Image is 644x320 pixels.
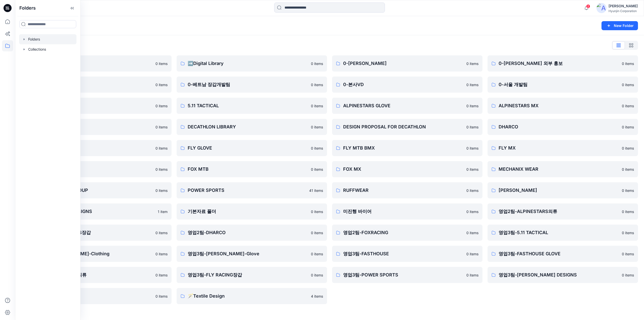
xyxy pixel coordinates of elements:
a: 영업3팀-[PERSON_NAME]-Clothing0 items [21,246,172,262]
p: 0-베트남 의류개발팀 [32,81,152,88]
img: avatar [596,3,607,13]
button: New Folder [601,21,638,30]
p: 영업6팀-DECATHLON [32,293,152,300]
p: [PERSON_NAME] GROUP [32,187,152,194]
p: FLY MTB BMX [343,145,463,152]
p: 0 items [466,209,478,214]
a: 5.11 TACTICAL0 items [177,98,327,114]
a: 영업6팀-DECATHLON0 items [21,288,172,304]
a: 영업3팀-[PERSON_NAME] DESIGNS0 items [488,267,638,283]
a: FLY MTB BMX0 items [332,140,482,156]
p: 0 items [466,272,478,278]
p: 0 items [622,103,634,109]
p: DECATHLON LIBRARY [188,123,308,130]
p: 0-[PERSON_NAME] 외부 홍보 [499,60,619,67]
a: 0-서울 디자인팀0 items [21,98,172,114]
div: [PERSON_NAME] [609,3,638,9]
p: 미진행 바이어 [343,208,463,215]
p: 0-서울 개발팀 [499,81,619,88]
a: 미진행 바이어0 items [332,203,482,220]
p: 5.11 TACTICAL [188,102,308,109]
p: ALPINESTARS GLOVE [343,102,463,109]
p: 0 items [311,272,323,278]
p: 0 items [311,209,323,214]
p: 0 items [155,294,168,299]
p: 영업2팀-ALPINESTARS장갑 [32,229,152,236]
a: ALPINESTARS GLOVE0 items [332,98,482,114]
a: 영업2팀-FOXRACING0 items [332,225,482,241]
a: 0-베트남 의류개발팀0 items [21,77,172,93]
a: 0-서울 개발팀0 items [488,77,638,93]
p: 0 items [155,124,168,130]
a: 0-[PERSON_NAME]0 items [332,55,482,72]
p: FLY MX [499,145,619,152]
p: 0 items [311,146,323,151]
p: 영업3팀-5.11 TACTICAL [499,229,619,236]
a: 영업3팀-FLY RACING장갑0 items [177,267,327,283]
p: DESIGN PROPOSAL FOR DECATHLON [343,123,463,130]
a: 영업3팀-5.11 TACTICAL0 items [488,225,638,241]
p: 0 items [622,251,634,257]
p: 0 items [311,124,323,130]
a: FOX GLOVES0 items [21,161,172,177]
p: 0 items [466,61,478,66]
p: 0 items [622,209,634,214]
a: 영업3팀-[PERSON_NAME]-Glove0 items [177,246,327,262]
p: 0 items [622,230,634,235]
p: FOX MTB [188,166,308,173]
p: 4 items [311,294,323,299]
p: 0 items [622,146,634,151]
p: 🪄Textile Design [188,293,308,300]
p: 영업2팀-FOXRACING [343,229,463,236]
a: 🪄Textile Design4 items [177,288,327,304]
a: 영업3팀-FASTHOUSE0 items [332,246,482,262]
p: 0 items [311,230,323,235]
p: 0-서울 디자인팀 [32,102,152,109]
p: 0-베트남 장갑개발팀 [188,81,308,88]
a: FLY GLOVE0 items [177,140,327,156]
p: 0 items [622,167,634,172]
p: 0 items [311,82,323,87]
p: 0 items [622,124,634,130]
p: 0 items [466,82,478,87]
a: ➡️Digital Library0 items [177,55,327,72]
p: 영업3팀-[PERSON_NAME]-Glove [188,250,308,257]
a: POWER SPORTS41 items [177,182,327,198]
p: 영업3팀-FLY RACING의류 [32,271,152,278]
p: ♻️Project [32,60,152,67]
a: RUFFWEAR0 items [332,182,482,198]
p: 0 items [466,146,478,151]
p: 영업3팀-FASTHOUSE GLOVE [499,250,619,257]
p: 영업3팀-[PERSON_NAME] DESIGNS [499,271,619,278]
a: FOX MX0 items [332,161,482,177]
p: FOX GLOVES [32,166,152,173]
a: 기본자료 폴더0 items [177,203,327,220]
a: 영업2팀-DHARCO0 items [177,225,327,241]
p: 0 items [155,61,168,66]
p: 기본자료 폴더 [188,208,308,215]
p: 0 items [155,272,168,278]
p: DHARCO [499,123,619,130]
p: 0 items [155,188,168,193]
p: 0 items [155,103,168,109]
p: FASTHOUSE MX [32,145,152,152]
a: 영업3팀-POWER SPORTS0 items [332,267,482,283]
p: FLY GLOVE [188,145,308,152]
p: 0 items [622,188,634,193]
a: 영업3팀-FASTHOUSE GLOVE0 items [488,246,638,262]
span: 2 [586,4,590,8]
a: [PERSON_NAME] DESIGNS1 item [21,203,172,220]
p: 영업2팀-DHARCO [188,229,308,236]
p: ➡️Digital Library [188,60,308,67]
p: 0 items [622,61,634,66]
p: 0 items [466,103,478,109]
p: 영업3팀-POWER SPORTS [343,271,463,278]
p: [PERSON_NAME] DESIGNS [32,208,155,215]
a: 영업2팀-ALPINESTARS의류0 items [488,203,638,220]
p: 0 items [466,188,478,193]
a: DECATHLON LIBRARY0 items [177,119,327,135]
p: [PERSON_NAME] [499,187,619,194]
a: 영업3팀-FLY RACING의류0 items [21,267,172,283]
a: 0-베트남 장갑개발팀0 items [177,77,327,93]
a: DECATHLON0 items [21,119,172,135]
